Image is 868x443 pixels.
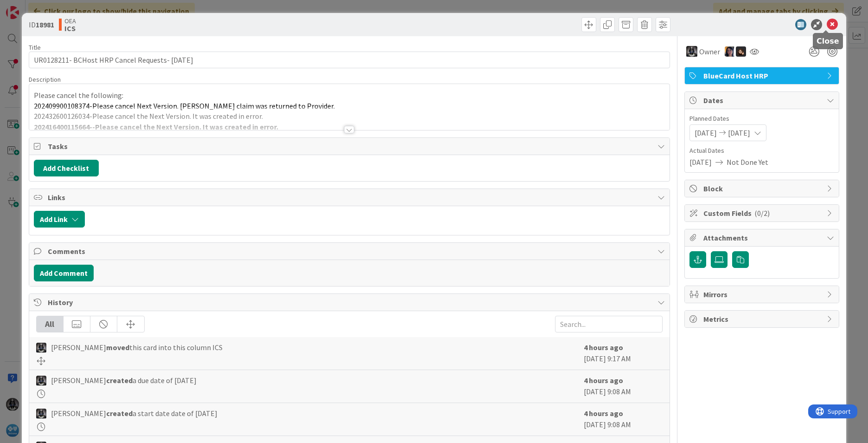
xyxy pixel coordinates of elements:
[689,146,834,156] span: Actual Dates
[36,409,46,419] img: KG
[37,316,64,332] div: All
[703,313,822,325] span: Metrics
[584,409,623,418] b: 4 hours ago
[48,297,653,308] span: History
[29,52,670,68] input: type card name here...
[106,409,133,418] b: created
[34,265,94,281] button: Add Comment
[703,70,822,81] span: BlueCard Host HRP
[64,17,76,25] span: OEA
[703,95,822,106] span: Dates
[51,342,223,353] span: [PERSON_NAME] this card into this column ICS
[106,343,129,352] b: moved
[584,342,663,365] div: [DATE] 9:17 AM
[584,375,663,398] div: [DATE] 9:08 AM
[36,343,46,353] img: KG
[48,141,653,152] span: Tasks
[754,208,770,218] span: ( 0/2 )
[48,192,653,203] span: Links
[34,90,665,101] p: Please cancel the following:
[555,316,663,332] input: Search...
[703,232,822,243] span: Attachments
[48,246,653,257] span: Comments
[689,114,834,124] span: Planned Dates
[36,20,54,29] b: 18981
[36,376,46,386] img: KG
[584,343,623,352] b: 4 hours ago
[19,1,42,13] span: Support
[29,75,61,84] span: Description
[51,408,217,419] span: [PERSON_NAME] a start date date of [DATE]
[106,376,133,385] b: created
[703,289,822,300] span: Mirrors
[584,376,623,385] b: 4 hours ago
[699,46,720,57] span: Owner
[703,183,822,194] span: Block
[64,25,76,32] b: ICS
[584,408,663,431] div: [DATE] 9:08 AM
[29,43,41,52] label: Title
[703,208,822,219] span: Custom Fields
[34,160,99,176] button: Add Checklist
[34,211,85,228] button: Add Link
[51,375,197,386] span: [PERSON_NAME] a due date of [DATE]
[736,46,746,57] img: ZB
[817,37,839,46] h5: Close
[686,46,697,57] img: KG
[727,156,768,168] span: Not Done Yet
[725,46,735,57] img: TC
[34,101,335,111] span: 202409900108374-Please cancel Next Version. [PERSON_NAME] claim was returned to Provider.
[695,127,717,138] span: [DATE]
[728,127,750,138] span: [DATE]
[689,156,712,168] span: [DATE]
[29,19,54,30] span: ID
